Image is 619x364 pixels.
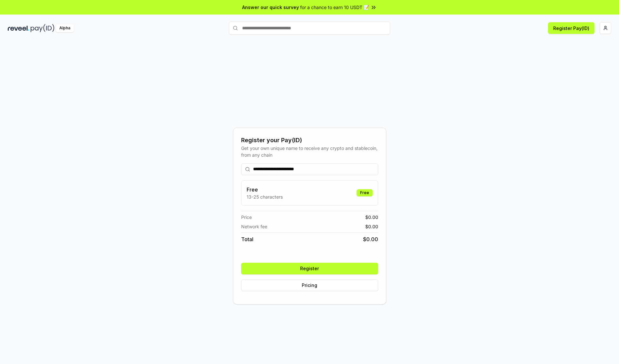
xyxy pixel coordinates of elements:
[56,24,74,32] div: Alpha
[241,235,253,243] span: Total
[357,189,373,196] div: Free
[300,4,369,11] span: for a chance to earn 10 USDT 📝
[241,145,378,158] div: Get your own unique name to receive any crypto and stablecoin, from any chain
[242,4,299,11] span: Answer our quick survey
[363,235,378,243] span: $ 0.00
[241,223,267,230] span: Network fee
[365,223,378,230] span: $ 0.00
[31,24,54,32] img: pay_id
[8,24,29,32] img: reveel_dark
[247,193,283,200] p: 13-25 characters
[241,136,378,145] div: Register your Pay(ID)
[365,214,378,221] span: $ 0.00
[241,263,378,274] button: Register
[241,280,378,291] button: Pricing
[241,214,252,221] span: Price
[247,186,283,193] h3: Free
[548,22,594,34] button: Register Pay(ID)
